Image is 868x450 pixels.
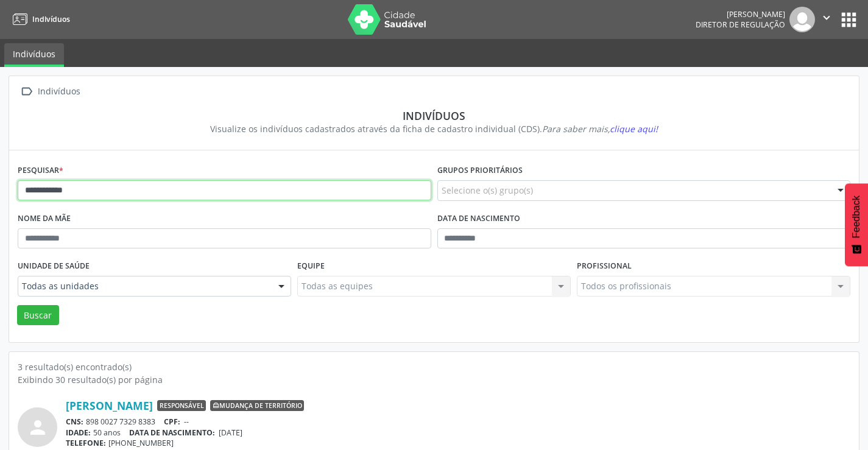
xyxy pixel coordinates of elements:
div: 3 resultado(s) encontrado(s) [18,360,850,373]
div: Exibindo 30 resultado(s) por página [18,373,850,386]
span: -- [184,417,189,427]
span: CPF: [164,417,180,427]
button: apps [838,9,859,30]
i:  [820,11,833,24]
i:  [18,83,35,100]
label: Profissional [577,257,632,276]
img: img [789,7,815,32]
span: Indivíduos [32,14,70,24]
a: [PERSON_NAME] [66,399,153,412]
a: Indivíduos [9,9,70,29]
span: Diretor de regulação [696,19,785,30]
label: Data de nascimento [437,209,520,228]
div: 50 anos [66,427,850,438]
div: Visualize os indivíduos cadastrados através da ficha de cadastro individual (CDS). [26,122,842,135]
span: Selecione o(s) grupo(s) [442,184,533,197]
label: Grupos prioritários [437,161,523,180]
div: 898 0027 7329 8383 [66,417,850,427]
span: Mudança de território [210,400,304,411]
span: Responsável [157,400,206,411]
span: [DATE] [219,427,242,438]
button:  [815,7,838,32]
div: Indivíduos [26,109,842,122]
i: Para saber mais, [542,123,658,135]
span: Feedback [851,195,862,238]
a: Indivíduos [4,43,64,67]
button: Buscar [17,305,59,326]
span: clique aqui! [610,123,658,135]
div: Indivíduos [35,83,82,100]
span: DATA DE NASCIMENTO: [129,427,215,438]
button: Feedback - Mostrar pesquisa [845,183,868,266]
div: [PHONE_NUMBER] [66,438,850,448]
i: person [27,417,49,438]
span: IDADE: [66,427,91,438]
a:  Indivíduos [18,83,82,100]
label: Equipe [297,257,325,276]
span: CNS: [66,417,83,427]
div: [PERSON_NAME] [696,9,785,19]
label: Pesquisar [18,161,63,180]
span: Todas as unidades [22,280,266,292]
span: TELEFONE: [66,438,106,448]
label: Unidade de saúde [18,257,90,276]
label: Nome da mãe [18,209,71,228]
